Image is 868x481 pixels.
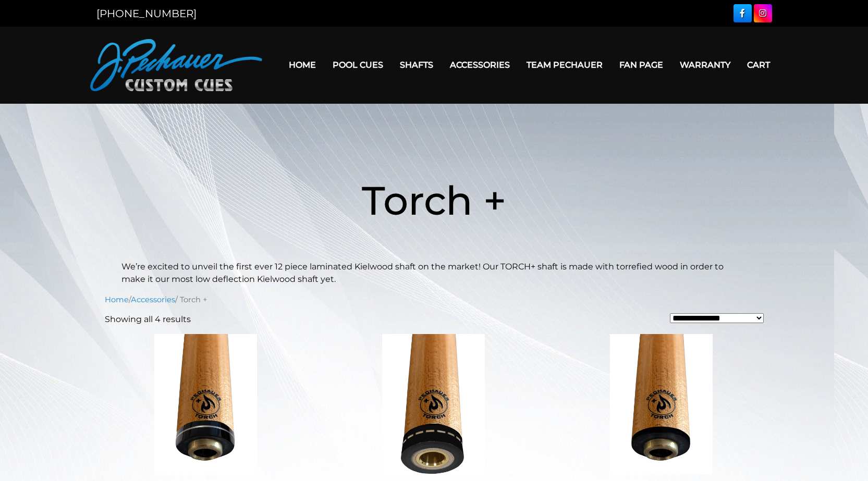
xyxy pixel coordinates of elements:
a: Home [105,295,129,304]
a: Shafts [392,52,442,78]
a: Home [280,52,324,78]
a: Accessories [131,295,175,304]
a: Team Pechauer [518,52,611,78]
select: Shop order [670,313,764,323]
p: Showing all 4 results [105,313,191,326]
a: Pool Cues [324,52,392,78]
img: Pechauer Custom Cues [90,39,262,91]
a: Accessories [442,52,518,78]
img: Torch+ 12.75mm .850 Joint [Piloted thin black (Pro Series & JP Series 2025)] [560,334,763,475]
img: Torch+ 12.75mm .850 (Flat faced/Prior to 2025) [332,334,535,475]
nav: Breadcrumb [105,294,764,305]
a: Warranty [671,52,739,78]
a: [PHONE_NUMBER] [96,7,197,20]
span: Torch + [362,176,506,225]
a: Fan Page [611,52,671,78]
p: We’re excited to unveil the first ever 12 piece laminated Kielwood shaft on the market! Our TORCH... [121,261,747,286]
a: Cart [739,52,778,78]
img: Torch+ 12.75mm .850 Joint (Pro Series Single Ring) [105,334,308,475]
